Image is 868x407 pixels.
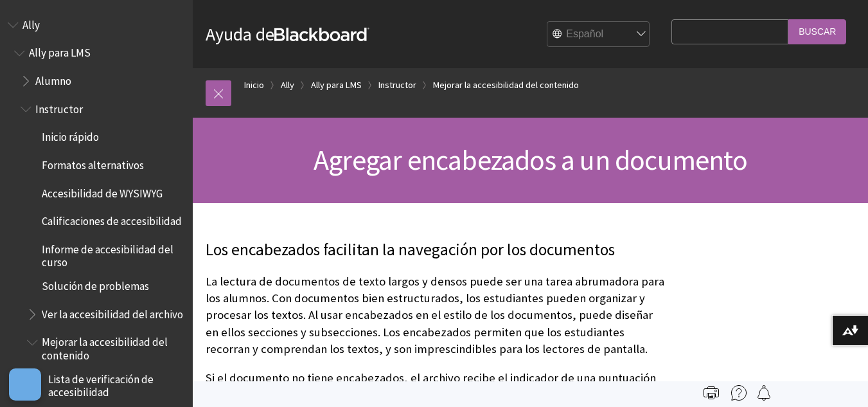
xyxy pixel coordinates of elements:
[206,370,665,403] p: Si el documento no tiene encabezados, el archivo recibe el indicador de una puntuación de accesib...
[281,77,294,93] a: Ally
[756,385,772,401] img: Follow this page
[35,98,83,116] span: Instructor
[547,22,650,48] select: Site Language Selector
[29,42,91,60] span: Ally para LMS
[9,368,41,401] button: Abrir preferencias
[378,77,416,93] a: Instructor
[42,154,144,172] span: Formatos alternativos
[42,239,184,269] span: Informe de accesibilidad del curso
[731,385,747,401] img: More help
[244,77,264,93] a: Inicio
[788,19,846,44] input: Buscar
[206,273,665,357] p: La lectura de documentos de texto largos y densos puede ser una tarea abrumadora para los alumnos...
[433,77,579,93] a: Mejorar la accesibilidad del contenido
[274,28,369,41] strong: Blackboard
[311,77,362,93] a: Ally para LMS
[206,239,665,262] p: Los encabezados facilitan la navegación por los documentos
[48,368,184,399] span: Lista de verificación de accesibilidad
[206,23,369,46] a: Ayuda deBlackboard
[42,332,184,362] span: Mejorar la accesibilidad del contenido
[42,275,149,293] span: Solución de problemas
[22,14,40,32] span: Ally
[42,303,183,321] span: Ver la accesibilidad del archivo
[42,127,99,144] span: Inicio rápido
[42,183,163,200] span: Accesibilidad de WYSIWYG
[704,385,719,401] img: Print
[35,70,71,87] span: Alumno
[42,211,182,228] span: Calificaciones de accesibilidad
[314,142,747,177] span: Agregar encabezados a un documento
